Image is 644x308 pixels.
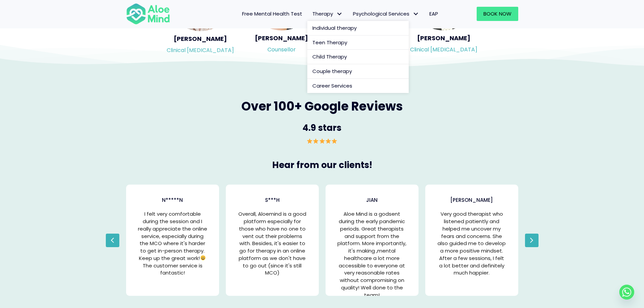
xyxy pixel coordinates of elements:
[179,7,443,21] nav: Menu
[477,7,518,21] a: Book Now
[126,185,219,296] div: Testimonial 3 of 6
[619,285,634,300] a: Whatsapp
[437,210,506,277] p: Very good therapist who listened patiently and helped me uncover my fears and concerns. She also ...
[307,79,409,93] a: Career Services
[410,34,478,42] h5: [PERSON_NAME]
[312,82,352,89] span: Career Services
[307,7,348,21] a: TherapyTherapy: submenu
[319,138,325,144] img: ⭐
[332,138,337,144] img: ⭐
[138,210,207,277] p: I felt very comfortable during the session and I really appreciate the online service, especially...
[272,159,372,171] span: Hear from our clients!
[307,50,409,64] a: Child Therapy
[335,9,344,19] span: Therapy: submenu
[331,196,413,204] h3: Jian
[312,10,343,17] span: Therapy
[106,234,119,247] button: Previous testimonial
[337,210,407,299] p: Aloe Mind is a godsent during the early pandemic periods. Great therapists and support from the p...
[430,196,513,204] h3: [PERSON_NAME]
[429,10,438,17] span: EAP
[238,210,307,277] p: Overall, Aloemind is a good platform especially for those who have no one to vent out their probl...
[248,34,315,42] h5: [PERSON_NAME]
[307,35,409,50] a: Teen Therapy
[425,185,518,296] div: Testimonial 6 of 6
[483,10,511,17] span: Book Now
[348,7,424,21] a: Psychological ServicesPsychological Services: submenu
[200,255,206,260] img: 😀
[313,138,318,144] img: ⭐
[242,10,302,17] span: Free Mental Health Test
[424,7,443,21] a: EAP
[411,9,421,19] span: Psychological Services: submenu
[326,185,419,296] div: Testimonial 5 of 6
[525,234,539,247] button: Next testimonial
[307,138,312,144] img: ⭐
[312,53,347,60] span: Child Therapy
[353,10,419,17] span: Psychological Services
[241,98,403,115] span: Over 100+ Google Reviews
[312,39,347,46] span: Teen Therapy
[312,68,352,75] span: Couple therapy
[312,24,357,31] span: Individual therapy
[307,64,409,79] a: Couple therapy
[237,7,307,21] a: Free Mental Health Test
[303,122,341,134] span: 4.9 stars
[126,3,170,25] img: Aloe mind Logo
[226,185,319,296] div: Testimonial 4 of 6
[326,138,331,144] img: ⭐
[307,21,409,35] a: Individual therapy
